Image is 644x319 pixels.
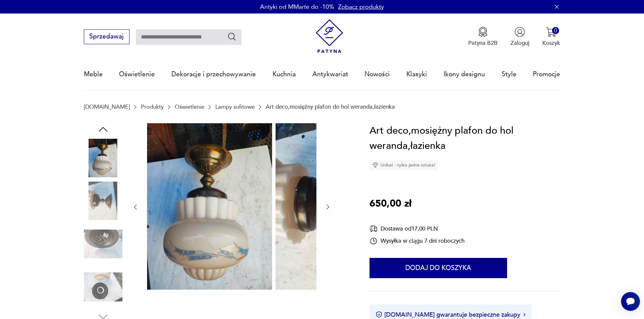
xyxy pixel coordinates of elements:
button: Patyna B2B [468,27,498,47]
p: Zaloguj [510,39,529,47]
a: Nowości [364,59,390,90]
a: Ikony designu [444,59,485,90]
img: Zdjęcie produktu Art deco,mosiężny plafon do hol weranda,łazienka [276,123,401,290]
a: Sprzedawaj [84,34,129,40]
a: Oświetlenie [119,59,155,90]
img: Patyna - sklep z meblami i dekoracjami vintage [312,19,347,53]
p: Art deco,mosiężny plafon do hol weranda,łazienka [266,104,395,110]
img: Ikona medalu [478,27,488,37]
img: Ikona dostawy [369,224,378,233]
a: Produkty [141,104,164,110]
img: Ikona certyfikatu [376,311,382,318]
div: Wysyłka w ciągu 7 dni roboczych [369,237,464,245]
div: 0 [552,27,559,34]
iframe: Smartsupp widget button [621,292,640,311]
img: Ikonka użytkownika [515,27,525,37]
p: 650,00 zł [369,196,411,212]
button: Dodaj do koszyka [369,258,507,278]
button: Zaloguj [510,27,529,47]
img: Zdjęcie produktu Art deco,mosiężny plafon do hol weranda,łazienka [84,225,122,263]
a: Dekoracje i przechowywanie [171,59,256,90]
a: Promocje [533,59,560,90]
a: Oświetlenie [175,104,204,110]
div: Unikat - tylko jedna sztuka! [369,160,438,170]
a: Style [502,59,517,90]
p: Antyki od MMarte do -10% [260,3,334,11]
button: Sprzedawaj [84,29,129,44]
a: Klasyki [406,59,427,90]
img: Ikona koszyka [546,27,556,37]
a: [DOMAIN_NAME] [84,104,130,110]
a: Antykwariat [312,59,348,90]
img: Ikona strzałki w prawo [523,313,525,316]
img: Zdjęcie produktu Art deco,mosiężny plafon do hol weranda,łazienka [84,139,122,177]
img: Ikona diamentu [372,162,378,168]
div: Dostawa od 17,00 PLN [369,224,464,233]
button: 0Koszyk [542,27,560,47]
p: Koszyk [542,39,560,47]
img: Zdjęcie produktu Art deco,mosiężny plafon do hol weranda,łazienka [84,268,122,306]
a: Meble [84,59,103,90]
img: Zdjęcie produktu Art deco,mosiężny plafon do hol weranda,łazienka [84,182,122,220]
h1: Art deco,mosiężny plafon do hol weranda,łazienka [369,123,560,154]
button: [DOMAIN_NAME] gwarantuje bezpieczne zakupy [376,311,525,319]
a: Zobacz produkty [338,3,384,11]
a: Ikona medaluPatyna B2B [468,27,498,47]
img: Zdjęcie produktu Art deco,mosiężny plafon do hol weranda,łazienka [147,123,272,290]
a: Lampy sufitowe [215,104,255,110]
button: Szukaj [227,32,237,42]
p: Patyna B2B [468,39,498,47]
a: Kuchnia [272,59,296,90]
